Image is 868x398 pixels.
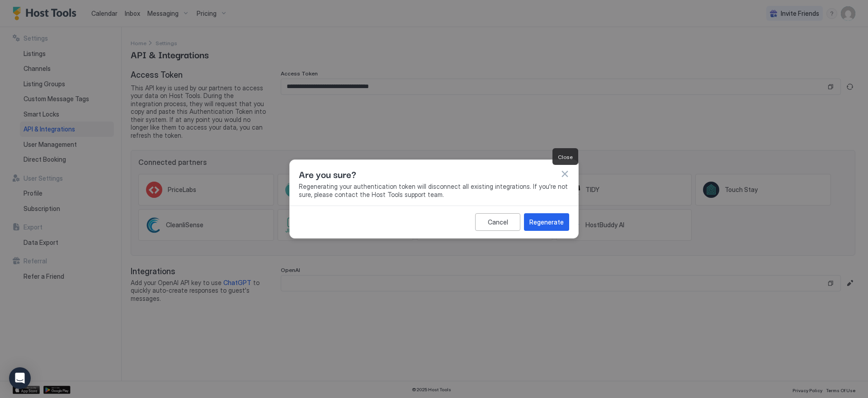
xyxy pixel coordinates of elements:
[299,183,569,198] span: Regenerating your authentication token will disconnect all existing integrations. If you're not s...
[299,167,356,181] span: Are you sure?
[558,154,573,160] span: Close
[529,217,564,227] div: Regenerate
[9,367,31,389] div: Open Intercom Messenger
[488,217,508,227] div: Cancel
[524,213,569,231] button: Regenerate
[475,213,520,231] button: Cancel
